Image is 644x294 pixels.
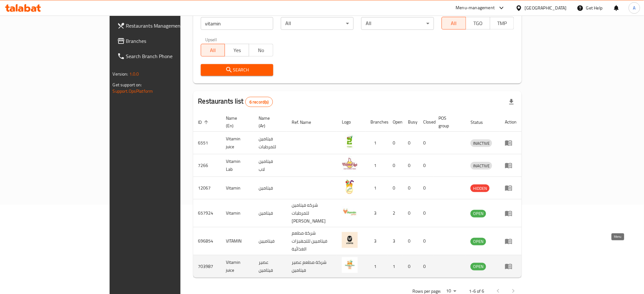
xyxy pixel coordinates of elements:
td: 0 [418,132,433,154]
div: HIDDEN [471,184,490,192]
td: 0 [403,132,418,154]
label: Upsell [205,37,217,42]
span: No [252,46,271,55]
td: فيتامين لاب [254,154,287,177]
td: 0 [388,132,403,154]
div: Menu [505,139,517,147]
div: Menu [505,162,517,169]
td: Vitamin juice [221,132,254,154]
td: 1 [388,255,403,278]
td: 0 [418,199,433,227]
table: enhanced table [193,112,522,278]
button: TGO [466,17,490,30]
span: 1.0.0 [129,70,139,78]
td: Vitamin [221,177,254,199]
img: Vitamin Lab [342,156,358,172]
h2: Restaurants list [198,97,273,107]
td: فيتامين [254,177,287,199]
span: OPEN [471,263,486,270]
td: عصير فيتامين [254,255,287,278]
td: 0 [403,255,418,278]
span: Name (Ar) [259,114,279,130]
span: OPEN [471,210,486,217]
span: ID [198,118,210,126]
th: Logo [337,112,365,132]
span: A [633,4,636,11]
td: 0 [418,255,433,278]
td: Vitamin juice [221,255,254,278]
td: 0 [418,177,433,199]
span: Name (En) [226,114,246,130]
div: INACTIVE [471,162,492,170]
th: Open [388,112,403,132]
td: 3 [365,227,388,255]
span: Status [471,118,491,126]
span: Yes [227,46,247,55]
th: Action [500,112,522,132]
a: Branches [112,33,217,49]
th: Closed [418,112,433,132]
th: Branches [365,112,388,132]
td: 0 [403,227,418,255]
td: 0 [388,177,403,199]
span: TMP [493,19,512,28]
td: Vitamin Lab [221,154,254,177]
input: Search for restaurant name or ID.. [201,17,274,30]
td: 0 [403,199,418,227]
a: Support.OpsPlatform [113,87,153,95]
td: 0 [403,177,418,199]
td: VITAMIN [221,227,254,255]
span: INACTIVE [471,140,492,147]
td: Vitamin [221,199,254,227]
td: فيتامين للمرطبات [254,132,287,154]
a: Restaurants Management [112,18,217,33]
td: 2 [388,199,403,227]
button: No [249,44,273,57]
a: Search Branch Phone [112,49,217,64]
span: TGO [469,19,488,28]
td: 0 [418,154,433,177]
span: OPEN [471,238,486,245]
span: POS group [438,114,458,130]
span: Restaurants Management [126,22,212,30]
button: All [201,44,225,57]
td: 0 [418,227,433,255]
td: 1 [365,255,388,278]
td: فيتاميين [254,227,287,255]
img: Vitamin [342,204,358,220]
span: All [444,19,464,28]
div: Menu-management [456,4,495,12]
button: Search [201,64,274,76]
img: Vitamin juice [342,257,358,273]
div: All [281,17,354,30]
td: شركة مطعم فيتاميين للتجهيزات الغذائية [287,227,337,255]
span: Branches [126,37,212,45]
div: [GEOGRAPHIC_DATA] [525,4,567,11]
td: شركة مطعم عصير فيتامين [287,255,337,278]
img: Vitamin [342,179,358,195]
span: INACTIVE [471,162,492,170]
td: شركه فيتامين للمرطبات [PERSON_NAME] [287,199,337,227]
div: Export file [504,94,519,110]
td: 3 [388,227,403,255]
div: All [361,17,434,30]
td: 0 [388,154,403,177]
img: VITAMIN [342,232,358,248]
td: 1 [365,154,388,177]
button: Yes [225,44,249,57]
td: فيتامين [254,199,287,227]
button: All [442,17,466,30]
span: Search Branch Phone [126,52,212,60]
td: 0 [403,154,418,177]
div: Menu [505,184,517,192]
span: Ref. Name [292,118,320,126]
div: Menu [505,210,517,217]
div: Total records count [245,97,273,107]
td: 3 [365,199,388,227]
img: Vitamin juice [342,134,358,150]
th: Busy [403,112,418,132]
